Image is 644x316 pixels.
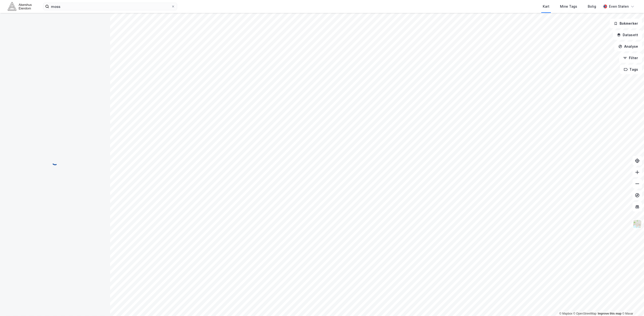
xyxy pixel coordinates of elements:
button: Datasett [613,30,642,40]
a: Improve this map [598,312,621,315]
a: Mapbox [559,312,572,315]
img: Z [633,219,642,229]
div: Kart [543,4,549,9]
iframe: Chat Widget [620,293,644,316]
img: akershus-eiendom-logo.9091f326c980b4bce74ccdd9f866810c.svg [8,2,32,11]
div: Bolig [588,4,596,9]
a: OpenStreetMap [573,312,597,315]
input: Søk på adresse, matrikkel, gårdeiere, leietakere eller personer [49,3,171,10]
button: Analyse [614,42,642,51]
div: Mine Tags [560,4,577,9]
button: Filter [619,53,642,63]
button: Bokmerker [610,19,642,28]
div: Even Stølen [609,4,629,9]
img: spinner.a6d8c91a73a9ac5275cf975e30b51cfb.svg [51,158,59,166]
div: Kontrollprogram for chat [620,293,644,316]
button: Tags [620,65,642,74]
